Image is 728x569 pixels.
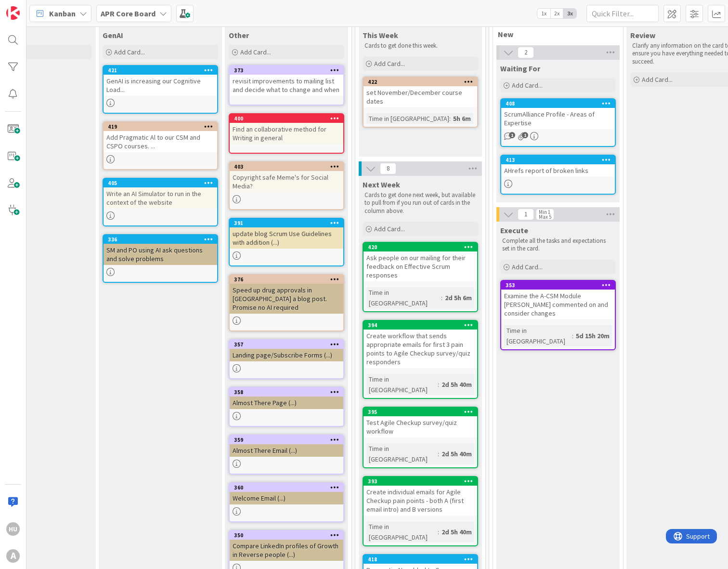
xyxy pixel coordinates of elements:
div: 373 [230,66,343,75]
div: 353 [501,281,615,290]
div: SM and PO using AI ask questions and solve problems [104,244,217,265]
b: APR Core Board [101,9,156,18]
div: 2d 5h 40m [439,527,474,537]
div: 408ScrumAlliance Profile - Areas of Expertise [501,99,615,129]
div: 393 [368,478,477,485]
div: 360Welcome Email (...) [230,483,343,504]
div: Compare LinkedIn profiles of Growth in Reverse people (...) [230,540,343,561]
span: Review [630,30,655,40]
div: 395Test Agile Checkup survey/quiz workflow [364,408,477,437]
div: 403Copyright safe Meme's for Social Media? [230,162,343,192]
div: 373 [234,67,343,74]
span: Add Card... [114,48,145,56]
div: 376 [230,275,343,284]
div: 350 [234,532,343,539]
div: AHrefs report of broken links [501,164,615,177]
span: Support [20,1,44,13]
div: 400 [234,115,343,122]
span: Execute [500,225,528,235]
div: 336SM and PO using AI ask questions and solve problems [104,235,217,265]
div: 2d 5h 40m [439,449,474,459]
div: 420Ask people on our mailing for their feedback on Effective Scrum responses [364,243,477,281]
div: 422 [368,79,477,85]
input: Quick Filter... [586,5,659,22]
span: Waiting For [500,64,540,73]
div: ScrumAlliance Profile - Areas of Expertise [501,108,615,129]
div: 391 [230,219,343,227]
div: 408 [501,99,615,108]
div: Examine the A-CSM Module [PERSON_NAME] commented on and consider changes [501,290,615,319]
div: 403 [234,163,343,170]
div: 359 [230,436,343,444]
div: 353 [506,282,615,289]
span: 8 [380,163,396,174]
div: GenAI is increasing our Cognitive Load... [104,75,217,96]
div: 400 [230,114,343,123]
div: 405Write an AI Simulator to run in the context of the website [104,179,217,209]
div: 395 [364,408,477,416]
div: 358 [234,389,343,396]
div: 405 [108,180,217,186]
div: 350 [230,531,343,540]
div: set November/December course dates [364,86,477,107]
div: Create workflow that sends appropriate emails for first 3 pain points to Agile Checkup survey/qui... [364,330,477,368]
p: Complete all the tasks and expectations set in the card. [502,237,614,253]
div: Test Agile Checkup survey/quiz workflow [364,416,477,437]
div: Time in [GEOGRAPHIC_DATA] [366,443,438,464]
div: Ask people on our mailing for their feedback on Effective Scrum responses [364,251,477,281]
div: 376Speed up drug approvals in [GEOGRAPHIC_DATA] a blog post. Promise no AI required [230,275,343,314]
div: 373revisit improvements to mailing list and decide what to change and when [230,66,343,96]
div: Max 5 [539,214,551,219]
div: 357 [234,341,343,348]
div: 357Landing page/Subscribe Forms (...) [230,340,343,361]
img: Visit kanbanzone.com [6,6,20,20]
div: Time in [GEOGRAPHIC_DATA] [366,521,438,543]
div: 391update blog Scrum Use Guidelines with addition (...) [230,219,343,249]
div: 359Almost There Email (...) [230,436,343,457]
div: 421 [104,66,217,75]
div: 393Create individual emails for Agile Checkup pain points - both A (first email intro) and B vers... [364,477,477,516]
div: 394 [368,322,477,329]
div: 408 [506,100,615,107]
span: : [449,113,451,124]
div: 405 [104,179,217,187]
span: New [498,29,611,39]
div: Speed up drug approvals in [GEOGRAPHIC_DATA] a blog post. Promise no AI required [230,284,343,314]
span: Add Card... [512,81,543,90]
span: Kanban [49,8,76,19]
div: 419Add Pragmatic Al to our CSM and CSPO courses. ... [104,122,217,152]
div: 360 [234,484,343,491]
span: : [438,379,439,390]
div: 413AHrefs report of broken links [501,156,615,177]
span: 2x [550,9,563,18]
div: 400Find an collaborative method for Writing in general [230,114,343,144]
div: Time in [GEOGRAPHIC_DATA] [366,287,441,308]
div: Add Pragmatic Al to our CSM and CSPO courses. ... [104,131,217,152]
span: Add Card... [374,225,405,233]
p: Cards to get done this week. [364,42,476,50]
span: Add Card... [512,263,543,271]
div: Copyright safe Meme's for Social Media? [230,171,343,192]
span: : [438,527,439,537]
span: : [438,449,439,459]
span: Next Week [363,180,400,189]
div: 419 [104,122,217,131]
div: 376 [234,276,343,283]
div: Welcome Email (...) [230,492,343,504]
span: This Week [363,30,398,40]
span: : [572,331,573,341]
div: 360 [230,483,343,492]
div: 421 [108,67,217,74]
div: update blog Scrum Use Guidelines with addition (...) [230,227,343,249]
div: revisit improvements to mailing list and decide what to change and when [230,75,343,96]
div: Landing page/Subscribe Forms (...) [230,349,343,361]
p: Cards to get done next week, but available to pull from if you run out of cards in the column above. [364,191,476,215]
div: 357 [230,340,343,349]
div: 336 [108,236,217,243]
div: Min 1 [539,210,550,214]
div: 5h 6m [451,113,473,124]
div: 394 [364,321,477,330]
span: Add Card... [374,59,405,68]
div: Create individual emails for Agile Checkup pain points - both A (first email intro) and B versions [364,486,477,516]
div: 393 [364,477,477,486]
